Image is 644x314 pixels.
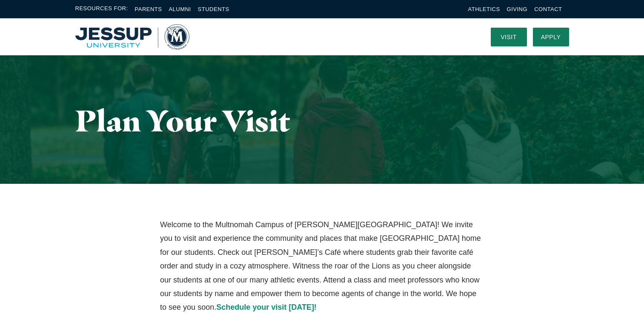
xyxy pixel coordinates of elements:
[507,6,528,12] a: Giving
[75,4,128,14] span: Resources For:
[75,24,189,50] img: Multnomah University Logo
[169,6,191,12] a: Alumni
[75,24,189,50] a: Home
[534,6,562,12] a: Contact
[491,28,527,46] a: Visit
[216,303,317,311] a: Schedule your visit [DATE]!
[533,28,569,46] a: Apply
[468,6,500,12] a: Athletics
[198,6,229,12] a: Students
[75,104,569,137] h1: Plan Your Visit
[135,6,162,12] a: Parents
